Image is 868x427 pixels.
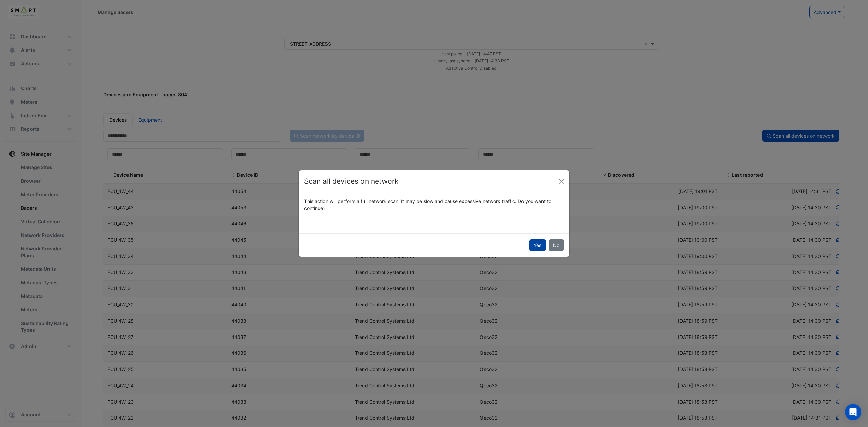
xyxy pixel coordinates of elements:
[845,404,861,420] div: Open Intercom Messenger
[304,176,398,187] h4: Scan all devices on network
[529,239,546,251] button: Yes
[549,239,564,251] button: No
[300,198,568,212] div: This action will perform a full network scan. It may be slow and cause excessive network traffic....
[556,176,567,186] button: Close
